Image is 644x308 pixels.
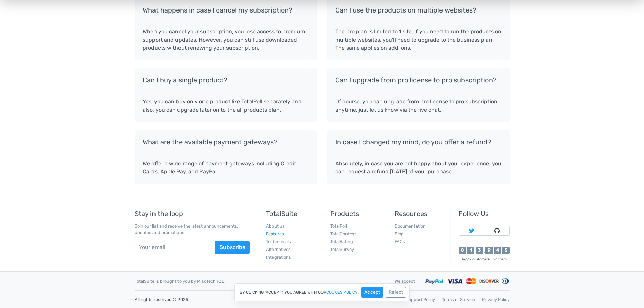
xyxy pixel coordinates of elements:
div: 3 [476,247,483,254]
a: Features [266,231,284,236]
div: 1 [467,247,474,254]
p: When you cancel your subscription, you lose access to premium support and updates. However, you c... [143,28,309,52]
img: Accepted payment methods [425,277,510,285]
h5: What happens in case I cancel my subscription? [143,6,309,14]
p: The pro plan is limited to 1 site, if you need to run the products on multiple websites, you'll n... [335,28,502,52]
div: 4 [494,247,501,254]
button: Subscribe [215,241,250,254]
a: Integrations [266,255,291,260]
h5: Can I buy a single product? [143,76,309,84]
a: Testimonials [266,239,291,244]
a: TotalRating [330,239,353,244]
div: Happy customers, join them! [459,257,509,262]
img: Follow TotalSuite on Github [494,228,500,233]
h5: Can I upgrade from pro license to pro subscription? [335,76,502,84]
h5: In case I changed my mind, do you offer a refund? [335,138,502,146]
p: We offer a wide range of payment gateways including Credit Cards, Apple Pay, and PayPal. [143,160,309,176]
h5: Can I use the products on multiple websites? [335,6,502,14]
p: Join our list and receive the latest announcements, updates and promotions. [135,223,250,236]
a: Alternatives [266,247,291,252]
button: Accept [361,287,383,298]
a: cookies policy [326,290,358,294]
div: By clicking "Accept", you agree with our . [234,283,410,301]
div: 9 [485,247,493,254]
h5: Stay in the loop [135,210,250,217]
div: TotalSuite is brought to you by MisqTech FZE. [129,278,389,284]
div: , [483,250,485,254]
h5: Products [330,210,381,217]
h5: Follow Us [459,210,509,217]
p: Absolutely, in case you are not happy about your experience, you can request a refund [DATE] of y... [335,160,502,176]
h5: What are the available payment gateways? [143,138,309,146]
div: We accept [389,278,420,284]
a: TotalPoll [330,223,347,229]
a: Blog [395,231,404,236]
input: Your email [135,241,216,254]
a: TotalContest [330,231,356,236]
a: About us [266,223,285,229]
a: TotalSurvey [330,247,354,252]
a: Documentation [395,223,426,229]
div: 5 [502,247,509,254]
h5: TotalSuite [266,210,317,217]
p: Yes, you can buy only one product like TotalPoll separately and also, you can upgrade later on to... [143,98,309,114]
div: 0 [459,247,466,254]
p: Of course, you can upgrade from pro license to pro subscription anytime, just let us know via the... [335,98,502,114]
h5: Resources [395,210,445,217]
img: Follow TotalSuite on Twitter [469,228,474,233]
a: FAQs [395,239,405,244]
button: Reject [386,287,406,298]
